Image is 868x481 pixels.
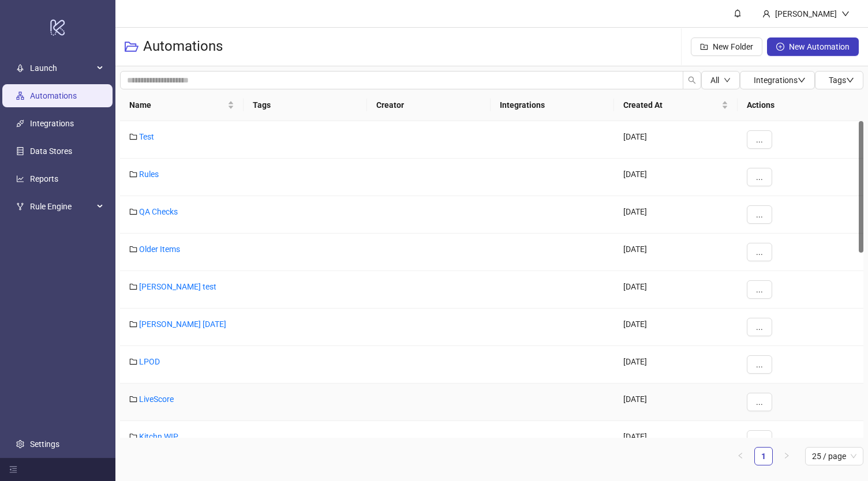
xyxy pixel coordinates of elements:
[129,433,137,441] span: folder
[139,282,216,291] a: [PERSON_NAME] test
[614,121,738,159] div: [DATE]
[756,397,763,407] span: ...
[30,174,58,183] a: Reports
[30,91,77,100] a: Automations
[738,89,863,121] th: Actions
[747,430,772,449] button: ...
[747,393,772,411] button: ...
[756,322,763,332] span: ...
[129,395,137,403] span: folder
[701,71,740,89] button: Alldown
[756,360,763,369] span: ...
[614,159,738,196] div: [DATE]
[756,135,763,144] span: ...
[756,285,763,294] span: ...
[614,346,738,384] div: [DATE]
[139,394,174,404] a: LiveScore
[812,448,856,465] span: 25 / page
[731,447,750,465] li: Previous Page
[129,170,137,178] span: folder
[829,76,854,85] span: Tags
[734,9,742,17] span: bell
[846,76,854,84] span: down
[789,42,850,51] span: New Automation
[139,170,159,179] a: Rules
[724,77,731,84] span: down
[740,71,815,89] button: Integrationsdown
[120,89,244,121] th: Name
[770,7,841,20] div: [PERSON_NAME]
[614,421,738,459] div: [DATE]
[139,357,160,366] a: LPOD
[747,355,772,374] button: ...
[805,447,863,465] div: Page Size
[614,384,738,421] div: [DATE]
[688,76,696,84] span: search
[747,243,772,261] button: ...
[756,247,763,257] span: ...
[139,432,178,441] a: Kitchn WIP
[756,435,763,444] span: ...
[841,10,850,18] span: down
[139,320,226,329] a: [PERSON_NAME] [DATE]
[623,99,719,111] span: Created At
[614,309,738,346] div: [DATE]
[244,89,367,121] th: Tags
[129,208,137,216] span: folder
[754,76,806,85] span: Integrations
[756,210,763,219] span: ...
[129,283,137,291] span: folder
[129,245,137,253] span: folder
[756,172,763,182] span: ...
[754,447,773,465] li: 1
[747,205,772,224] button: ...
[30,195,93,218] span: Rule Engine
[139,132,154,141] a: Test
[367,89,491,121] th: Creator
[755,448,772,465] a: 1
[710,76,719,85] span: All
[798,76,806,84] span: down
[491,89,614,121] th: Integrations
[129,133,137,141] span: folder
[129,358,137,366] span: folder
[747,130,772,149] button: ...
[30,119,74,128] a: Integrations
[762,10,770,18] span: user
[815,71,863,89] button: Tagsdown
[777,447,796,465] li: Next Page
[777,447,796,465] button: right
[783,452,790,459] span: right
[731,447,750,465] button: left
[700,43,708,51] span: folder-add
[614,234,738,271] div: [DATE]
[143,37,223,56] h3: Automations
[129,99,225,111] span: Name
[139,245,180,254] a: Older Items
[747,280,772,299] button: ...
[747,168,772,186] button: ...
[614,196,738,234] div: [DATE]
[776,43,784,51] span: plus-circle
[16,202,24,211] span: fork
[139,207,178,216] a: QA Checks
[691,37,762,56] button: New Folder
[129,320,137,328] span: folder
[30,57,93,80] span: Launch
[767,37,859,56] button: New Automation
[30,146,72,156] a: Data Stores
[125,40,139,54] span: folder-open
[747,318,772,336] button: ...
[713,42,753,51] span: New Folder
[614,89,738,121] th: Created At
[9,465,17,474] span: menu-fold
[16,64,24,72] span: rocket
[30,439,59,449] a: Settings
[737,452,744,459] span: left
[614,271,738,309] div: [DATE]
